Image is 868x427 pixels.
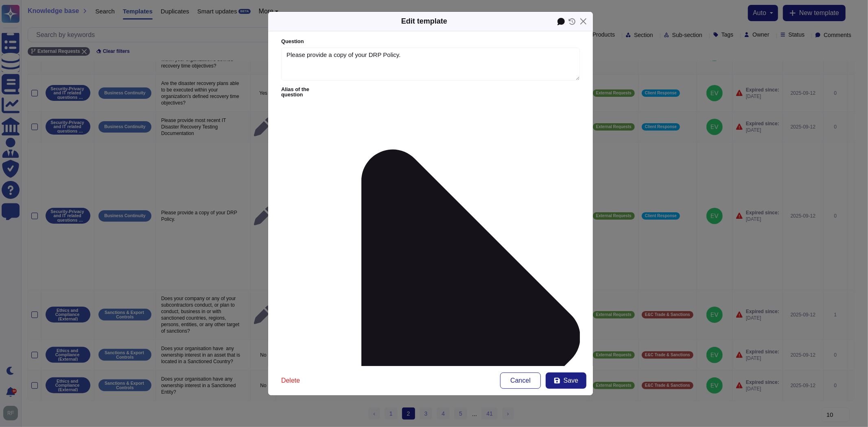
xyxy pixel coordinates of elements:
span: Save [564,377,578,384]
button: Delete [275,373,306,389]
label: Question [281,39,580,44]
button: Cancel [500,373,541,389]
span: Delete [281,377,300,384]
div: Edit template [401,16,447,27]
textarea: Please provide a copy of your DRP Policy. [281,48,580,81]
button: Close [577,15,590,28]
span: Cancel [510,377,531,384]
button: Save [546,373,586,389]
